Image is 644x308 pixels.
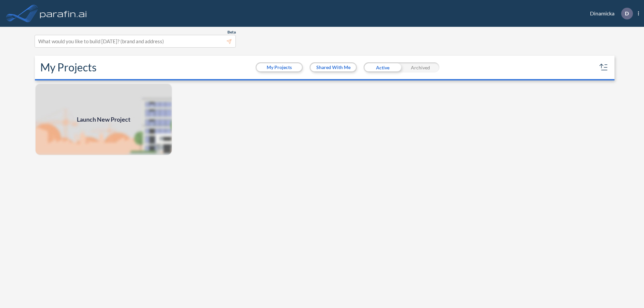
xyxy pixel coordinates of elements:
[598,62,609,73] button: sort
[35,83,172,156] a: Launch New Project
[364,62,401,72] div: Active
[311,63,356,71] button: Shared With Me
[35,83,172,156] img: add
[580,8,639,19] div: Dinamicka
[39,7,88,20] img: logo
[625,10,629,16] p: D
[401,62,439,72] div: Archived
[77,115,130,124] span: Launch New Project
[257,63,302,71] button: My Projects
[40,61,97,74] h2: My Projects
[227,29,236,35] span: Beta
